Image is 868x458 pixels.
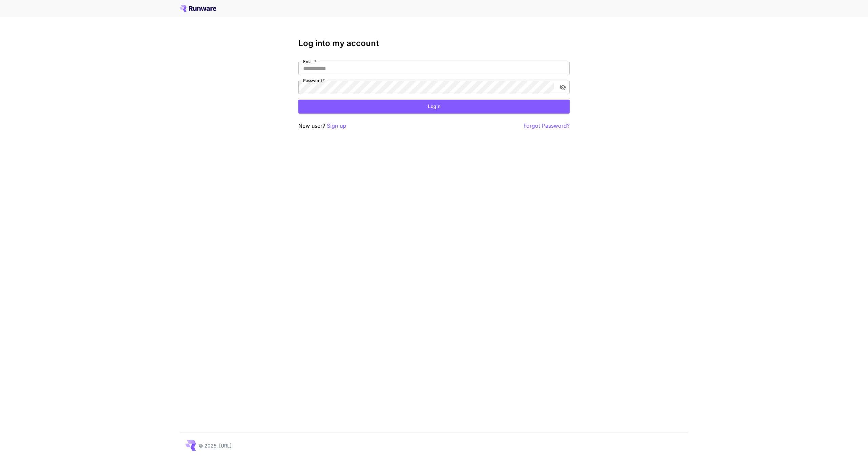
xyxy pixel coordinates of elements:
[327,122,346,130] button: Sign up
[298,39,570,48] h3: Log into my account
[303,59,316,64] label: Email
[524,122,570,130] button: Forgot Password?
[298,122,346,130] p: New user?
[303,78,325,83] label: Password
[557,81,569,93] button: toggle password visibility
[298,100,570,113] button: Login
[199,442,232,449] p: © 2025, [URL]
